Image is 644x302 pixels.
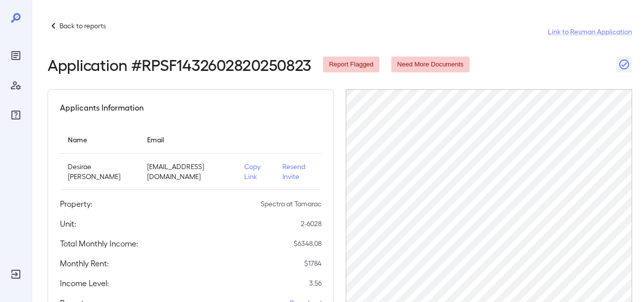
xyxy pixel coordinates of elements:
[309,278,322,288] p: 3.56
[60,238,138,249] h5: Total Monthly Income:
[68,162,131,181] p: Desirae [PERSON_NAME]
[60,257,109,269] h5: Monthly Rent:
[139,125,236,154] th: Email
[391,60,470,69] span: Need More Documents
[60,125,322,190] table: simple table
[8,266,24,282] div: Log Out
[60,198,93,210] h5: Property:
[304,258,322,268] p: $ 1784
[261,199,322,209] p: Spectra at Tamarac
[323,60,379,69] span: Report Flagged
[60,102,144,114] h5: Applicants Information
[294,239,322,248] p: $ 6348.08
[8,77,24,93] div: Manage Users
[548,27,632,37] a: Link to Resman Application
[8,48,24,63] div: Reports
[301,219,322,229] p: 2-6028
[282,162,314,181] p: Resend Invite
[59,21,106,31] p: Back to reports
[60,277,109,289] h5: Income Level:
[8,107,24,123] div: FAQ
[60,218,76,230] h5: Unit:
[48,56,311,73] h2: Application # RPSF1432602820250823
[60,125,139,154] th: Name
[147,162,228,181] p: [EMAIL_ADDRESS][DOMAIN_NAME]
[244,162,267,181] p: Copy Link
[616,57,632,72] button: Close Report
